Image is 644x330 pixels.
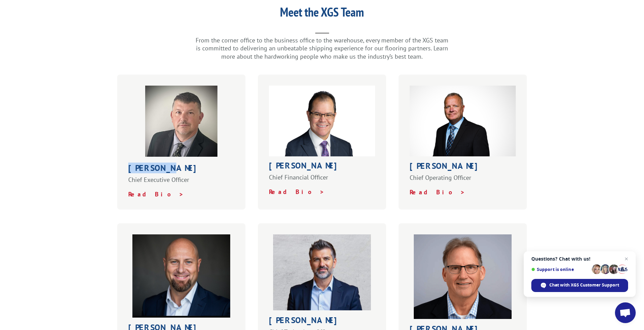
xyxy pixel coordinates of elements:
p: Chief Operating Officer [410,174,516,188]
p: Chief Executive Officer [128,176,235,190]
img: bobkenna-profilepic [145,86,217,157]
a: Read Bio > [128,190,184,198]
h1: [PERSON_NAME] [269,316,375,328]
img: Greg Laminack [410,86,516,156]
h1: Meet the XGS Team [184,6,460,22]
strong: [PERSON_NAME] [410,161,484,171]
span: Questions? Chat with us! [531,256,628,262]
span: Close chat [622,255,631,263]
h1: [PERSON_NAME] [269,162,375,173]
img: dm-profile-website [273,234,371,310]
a: Read Bio > [410,188,465,196]
img: placeholder-person [132,234,230,318]
p: From the corner office to the business office to the warehouse, every member of the XGS team is c... [184,36,460,61]
a: Read Bio > [269,188,325,196]
h1: [PERSON_NAME] [128,164,235,176]
img: kevin-holland-headshot-web [414,234,512,319]
span: Support is online [531,267,589,272]
div: Open chat [615,302,636,323]
img: Roger_Silva [269,86,375,156]
span: Chat with XGS Customer Support [549,282,619,288]
p: Chief Financial Officer [269,173,375,188]
div: Chat with XGS Customer Support [531,279,628,292]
